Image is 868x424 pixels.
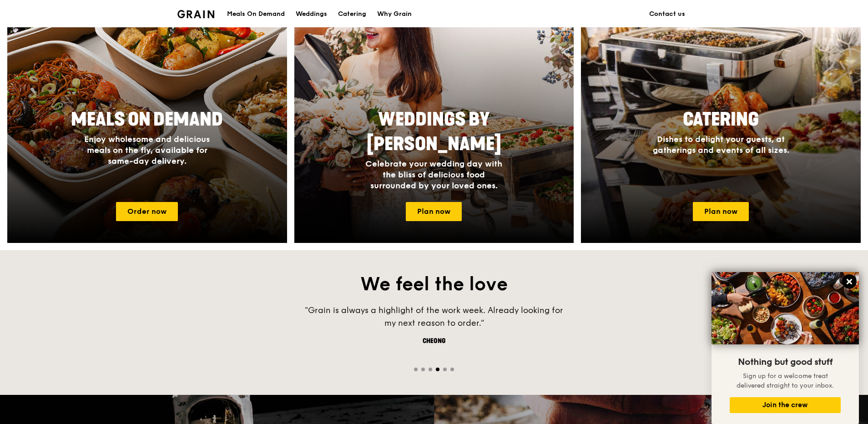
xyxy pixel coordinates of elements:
[429,368,432,371] span: Go to slide 3
[436,368,439,371] span: Go to slide 4
[737,372,834,389] span: Sign up for a welcome treat delivered straight to your inbox.
[712,272,859,344] img: DSC07876-Edit02-Large.jpeg
[738,357,833,368] span: Nothing but good stuff
[227,0,285,28] div: Meals On Demand
[290,0,333,28] a: Weddings
[644,0,691,28] a: Contact us
[367,109,501,155] span: Weddings by [PERSON_NAME]
[653,134,789,155] span: Dishes to delight your guests, at gatherings and events of all sizes.
[730,397,841,413] button: Join the crew
[443,368,447,371] span: Go to slide 5
[365,159,502,191] span: Celebrate your wedding day with the bliss of delicious food surrounded by your loved ones.
[450,368,454,371] span: Go to slide 6
[338,0,366,28] div: Catering
[372,0,417,28] a: Why Grain
[693,202,749,221] a: Plan now
[683,109,759,131] span: Catering
[421,368,425,371] span: Go to slide 2
[414,368,418,371] span: Go to slide 1
[116,202,178,221] a: Order now
[377,0,412,28] div: Why Grain
[298,337,570,346] div: Cheong
[298,304,570,329] div: "Grain is always a highlight of the work week. Already looking for my next reason to order.”
[333,0,372,28] a: Catering
[84,134,210,166] span: Enjoy wholesome and delicious meals on the fly, available for same-day delivery.
[406,202,462,221] a: Plan now
[71,109,223,131] span: Meals On Demand
[296,0,327,28] div: Weddings
[842,274,857,289] button: Close
[177,10,214,18] img: Grain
